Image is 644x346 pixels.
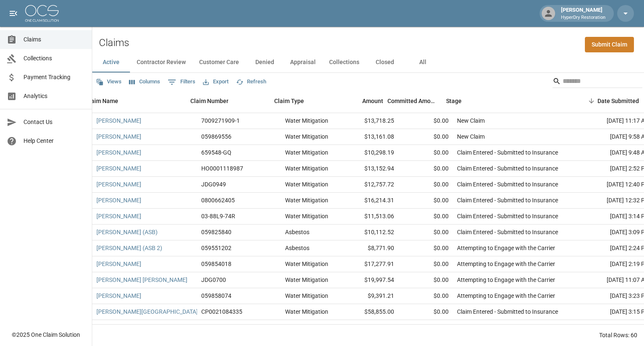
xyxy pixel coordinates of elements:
div: Water Mitigation [285,323,328,332]
div: Water Mitigation [285,132,328,141]
div: HO0001118987 [201,164,243,173]
div: $11,513.06 [344,209,398,225]
div: Claim Name [86,89,118,113]
div: $12,757.72 [344,177,398,193]
button: Show filters [166,75,197,89]
a: [PERSON_NAME] [96,323,141,332]
a: [PERSON_NAME][GEOGRAPHIC_DATA] [96,307,198,316]
button: Appraisal [283,52,322,72]
div: $13,161.08 [344,129,398,145]
div: 03-88L9-74R [201,212,235,220]
div: Water Mitigation [285,260,328,268]
button: Contractor Review [130,52,192,72]
div: $0.00 [398,145,453,161]
div: $10,298.19 [344,145,398,161]
div: JDG0949 [201,180,226,188]
div: $0.00 [398,240,453,256]
div: Claim Entered - Submitted to Insurance [457,323,558,332]
div: $58,855.00 [344,304,398,320]
a: [PERSON_NAME] [96,260,141,268]
div: $0.00 [398,288,453,304]
div: 059825840 [201,228,231,236]
a: [PERSON_NAME] [96,132,141,141]
div: $0.00 [398,161,453,177]
span: Payment Tracking [23,73,85,82]
div: Total Rows: 60 [599,331,637,339]
button: All [404,52,441,72]
button: Closed [366,52,404,72]
span: Analytics [23,92,85,101]
div: Claim Entered - Submitted to Insurance [457,148,558,157]
a: [PERSON_NAME] [96,116,141,125]
div: $13,718.25 [344,113,398,129]
button: Customer Care [192,52,246,72]
div: Water Mitigation [285,180,328,188]
div: Claim Number [186,89,270,113]
div: Date Submitted [597,89,639,113]
div: Attempting to Engage with the Carrier [457,260,555,268]
div: Committed Amount [387,89,442,113]
p: HyperDry Restoration [561,14,605,21]
div: Water Mitigation [285,196,328,204]
div: $17,277.91 [344,256,398,272]
a: [PERSON_NAME] [96,212,141,220]
div: $13,152.94 [344,161,398,177]
div: Water Mitigation [285,212,328,220]
div: New Claim [457,132,485,141]
span: Claims [23,35,85,44]
div: Claim Type [274,89,304,113]
div: Claim Name [81,89,186,113]
a: [PERSON_NAME] [96,148,141,157]
a: [PERSON_NAME] (ASB 2) [96,244,162,252]
div: Claim Entered - Submitted to Insurance [457,307,558,316]
div: Water Mitigation [285,292,328,300]
div: $9,391.21 [344,288,398,304]
div: Stage [442,89,568,113]
img: ocs-logo-white-transparent.png [25,5,59,22]
h2: Claims [99,37,129,49]
div: 7009271909-1 [201,116,240,125]
div: Attempting to Engage with the Carrier [457,244,555,252]
div: $11,764.84 [344,320,398,336]
div: $0.00 [398,209,453,225]
button: Views [94,75,124,88]
button: Sort [586,95,597,107]
div: Claim Entered - Submitted to Insurance [457,180,558,188]
div: 0800662405 [201,196,235,204]
span: Collections [23,54,85,63]
div: $0.00 [398,129,453,145]
div: Asbestos [285,244,309,252]
div: [PERSON_NAME] [558,6,609,21]
div: $0.00 [398,304,453,320]
div: Attempting to Engage with the Carrier [457,292,555,300]
button: Denied [246,52,283,72]
button: Collections [322,52,366,72]
div: CP0021084335 [201,307,242,316]
div: Water Mitigation [285,116,328,125]
div: Water Mitigation [285,164,328,173]
button: Select columns [127,75,162,88]
a: [PERSON_NAME] [96,196,141,204]
div: Claim Number [190,89,229,113]
div: $8,771.90 [344,240,398,256]
div: $0.00 [398,256,453,272]
button: Export [201,75,231,88]
div: 659548-GQ [201,148,231,157]
div: Water Mitigation [285,148,328,157]
div: $16,214.31 [344,193,398,209]
div: Water Mitigation [285,307,328,316]
div: Asbestos [285,228,309,236]
div: Water Mitigation [285,276,328,284]
div: $0.00 [398,177,453,193]
button: open drawer [5,5,22,22]
button: Active [92,52,130,72]
a: [PERSON_NAME] [96,164,141,173]
div: Claim Entered - Submitted to Insurance [457,228,558,236]
div: dynamic tabs [92,52,644,72]
div: New Claim [457,116,485,125]
div: Date Submitted [568,89,643,113]
a: [PERSON_NAME] [PERSON_NAME] [96,276,187,284]
div: $10,112.52 [344,225,398,240]
div: Claim Type [270,89,333,113]
div: Claim Entered - Submitted to Insurance [457,196,558,204]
